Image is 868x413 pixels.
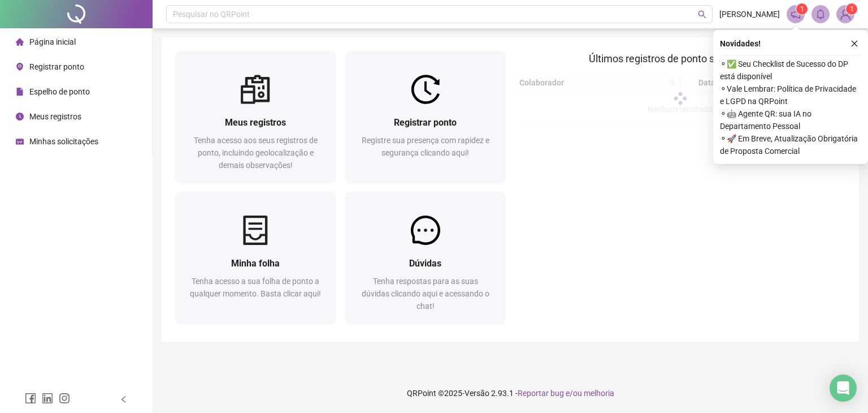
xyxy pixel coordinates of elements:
span: Registre sua presença com rapidez e segurança clicando aqui! [362,136,489,157]
span: environment [16,63,24,71]
span: Versão [465,389,489,398]
span: linkedin [42,393,53,404]
span: Minha folha [231,258,280,269]
span: schedule [16,137,24,145]
footer: QRPoint © 2025 - 2.93.1 - [153,373,868,413]
span: Meus registros [225,117,286,128]
span: Tenha respostas para as suas dúvidas clicando aqui e acessando o chat! [362,277,489,311]
span: Registrar ponto [394,117,457,128]
sup: Atualize o seu contato no menu Meus Dados [846,3,857,15]
span: 1 [800,5,804,13]
a: Registrar pontoRegistre sua presença com rapidez e segurança clicando aqui! [345,51,506,183]
span: file [16,88,24,96]
span: ⚬ Vale Lembrar: Política de Privacidade e LGPD na QRPoint [720,83,861,107]
span: Minhas solicitações [29,137,98,146]
span: Tenha acesso a sua folha de ponto a qualquer momento. Basta clicar aqui! [190,277,321,298]
img: 81676 [837,6,854,23]
span: ⚬ 🤖 Agente QR: sua IA no Departamento Pessoal [720,107,861,132]
span: ⚬ 🚀 Em Breve, Atualização Obrigatória de Proposta Comercial [720,132,861,157]
a: DúvidasTenha respostas para as suas dúvidas clicando aqui e acessando o chat! [345,192,506,324]
span: Novidades ! [720,37,761,50]
span: Página inicial [29,37,76,46]
span: Tenha acesso aos seus registros de ponto, incluindo geolocalização e demais observações! [194,136,318,170]
span: ⚬ ✅ Seu Checklist de Sucesso do DP está disponível [720,58,861,83]
span: search [698,10,706,19]
span: 1 [850,5,854,13]
span: notification [791,9,801,19]
span: Dúvidas [409,258,441,269]
a: Meus registrosTenha acesso aos seus registros de ponto, incluindo geolocalização e demais observa... [175,51,336,183]
span: Espelho de ponto [29,87,90,96]
span: Últimos registros de ponto sincronizados [589,53,771,64]
span: [PERSON_NAME] [719,8,780,20]
span: Registrar ponto [29,62,84,71]
span: clock-circle [16,113,24,121]
span: instagram [59,393,70,404]
span: Reportar bug e/ou melhoria [518,389,614,398]
span: Meus registros [29,112,81,121]
span: facebook [25,393,36,404]
div: Open Intercom Messenger [830,375,857,402]
span: bell [815,9,826,19]
span: left [120,395,128,403]
span: close [850,40,858,48]
sup: 1 [796,3,808,15]
a: Minha folhaTenha acesso a sua folha de ponto a qualquer momento. Basta clicar aqui! [175,192,336,324]
span: home [16,38,24,46]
